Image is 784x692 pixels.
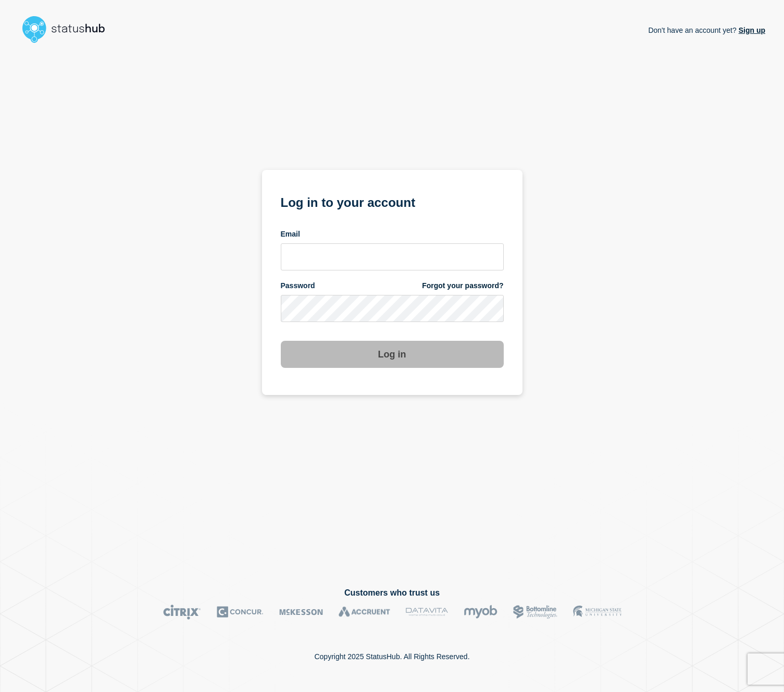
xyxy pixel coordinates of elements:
img: StatusHub logo [19,13,118,46]
p: Copyright 2025 StatusHub. All Rights Reserved. [314,652,469,661]
p: Don't have an account yet? [648,18,765,43]
img: Accruent logo [339,604,390,620]
img: Bottomline logo [513,604,557,620]
input: password input [281,295,504,322]
h2: Customers who trust us [19,588,765,598]
button: Log in [281,341,504,368]
img: McKesson logo [279,604,323,620]
a: Forgot your password? [422,281,503,291]
img: myob logo [464,604,497,620]
h1: Log in to your account [281,192,504,211]
img: DataVita logo [406,604,448,620]
a: Sign up [737,26,765,34]
span: Password [281,281,315,291]
input: email input [281,243,504,270]
img: MSU logo [573,604,621,620]
img: Concur logo [217,604,264,620]
img: Citrix logo [163,604,201,620]
span: Email [281,229,300,239]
